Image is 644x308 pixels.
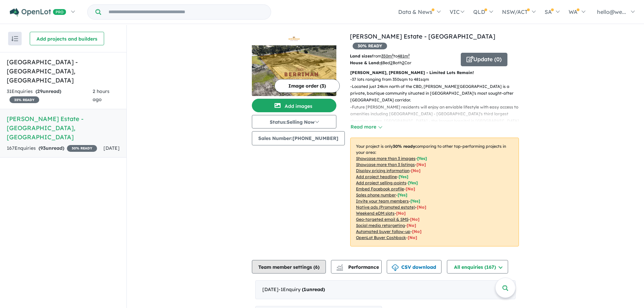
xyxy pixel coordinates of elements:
u: Sales phone number [356,192,396,197]
p: from [350,53,456,60]
button: Sales Number:[PHONE_NUMBER] [252,131,345,145]
button: CSV download [387,260,442,274]
span: 29 [37,88,43,94]
p: - Located just 24km north of the CBD, [PERSON_NAME][GEOGRAPHIC_DATA] is a private, boutique commu... [350,83,524,104]
a: [PERSON_NAME] Estate - [GEOGRAPHIC_DATA] [350,32,495,40]
a: Berriman Estate - Sinagra LogoBerriman Estate - Sinagra [252,32,336,96]
u: 481 m [398,53,410,58]
span: [No] [417,205,426,210]
u: 350 m [381,53,393,58]
u: Display pricing information [356,168,409,173]
u: Showcase more than 3 images [356,156,415,161]
div: 31 Enquir ies [7,88,93,104]
span: 93 [40,145,46,151]
button: Add images [252,99,336,112]
button: Team member settings (6) [252,260,326,274]
u: Social media retargeting [356,223,405,228]
span: [No] [410,217,420,222]
button: Update (0) [461,53,507,66]
input: Try estate name, suburb, builder or developer [102,5,269,19]
p: - Future [PERSON_NAME] residents will enjoy an enviable lifestyle with easy access to amenities i... [350,104,524,132]
p: [PERSON_NAME], [PERSON_NAME] - Limited Lots Remain! [350,69,519,76]
u: Showcase more than 3 listings [356,162,415,167]
u: OpenLot Buyer Cashback [356,235,406,240]
u: Weekend eDM slots [356,211,395,216]
button: Status:Selling Now [252,115,336,128]
img: Berriman Estate - Sinagra [252,45,336,96]
u: 2 [402,60,404,65]
img: Berriman Estate - Sinagra Logo [255,34,334,43]
span: Performance [337,264,379,270]
span: [No] [396,211,406,216]
u: Geo-targeted email & SMS [356,217,408,222]
img: Openlot PRO Logo White [10,8,66,17]
span: 35 % READY [9,96,39,103]
span: [ Yes ] [410,198,420,204]
button: Image order (3) [275,79,340,93]
span: [DATE] [103,145,120,151]
span: hello@we... [597,8,626,15]
span: [ No ] [416,162,426,167]
p: Bed Bath Car [350,60,456,66]
sup: 2 [408,53,410,57]
button: Performance [331,260,382,274]
u: Add project selling-points [356,180,406,185]
span: 1 [304,286,306,292]
strong: ( unread) [302,286,325,292]
span: [ Yes ] [399,174,408,179]
u: Invite your team members [356,198,409,204]
strong: ( unread) [35,88,61,94]
u: Add project headline [356,174,397,179]
button: All enquiries (167) [447,260,508,274]
span: 6 [315,264,318,270]
u: 2 [390,60,392,65]
sup: 2 [392,53,393,57]
span: 30 % READY [353,43,387,49]
h5: [PERSON_NAME] Estate - [GEOGRAPHIC_DATA] , [GEOGRAPHIC_DATA] [7,114,120,142]
span: [ Yes ] [408,180,418,185]
span: [No] [412,229,422,234]
span: - 1 Enquir y [279,286,325,292]
span: [ Yes ] [417,156,427,161]
span: to [393,53,410,58]
u: Automated buyer follow-up [356,229,410,234]
img: bar-chart.svg [336,266,343,271]
button: Add projects and builders [30,32,104,45]
span: [No] [408,235,417,240]
span: [ No ] [411,168,421,173]
p: - 37 lots ranging from 350sqm to 481sqm [350,76,524,83]
span: 30 % READY [67,145,97,152]
span: [ No ] [406,186,415,191]
img: line-chart.svg [337,264,343,268]
b: Land sizes [350,53,372,58]
h5: [GEOGRAPHIC_DATA] - [GEOGRAPHIC_DATA] , [GEOGRAPHIC_DATA] [7,57,120,85]
span: [ Yes ] [398,192,407,197]
u: Native ads (Promoted estate) [356,205,415,210]
div: [DATE] [255,280,516,299]
img: sort.svg [11,36,18,41]
u: 4 [380,60,382,65]
b: 30 % ready [393,144,415,149]
div: 167 Enquir ies [7,144,97,152]
b: House & Land: [350,60,380,65]
u: Embed Facebook profile [356,186,404,191]
p: Your project is only comparing to other top-performing projects in your area: - - - - - - - - - -... [350,138,519,246]
button: Read more [350,123,382,131]
strong: ( unread) [39,145,64,151]
img: download icon [392,264,399,271]
span: [No] [407,223,416,228]
span: 2 hours ago [93,88,110,102]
